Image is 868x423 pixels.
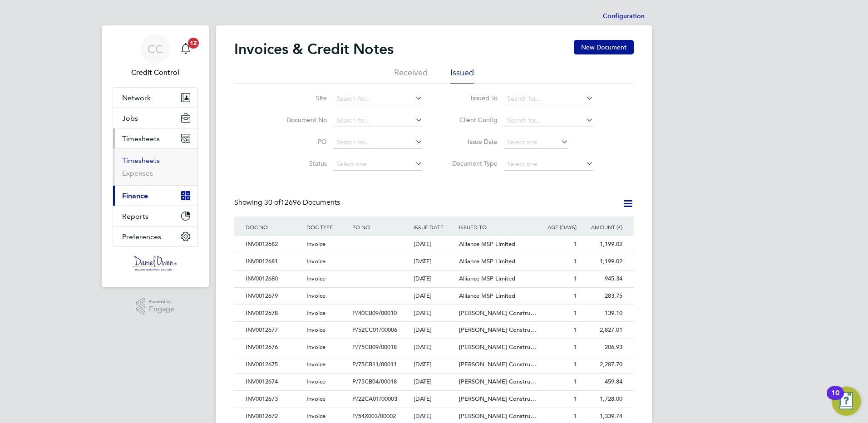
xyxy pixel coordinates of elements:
[411,305,457,322] div: [DATE]
[306,292,325,300] span: Invoice
[275,159,327,167] label: Status
[113,34,198,78] a: CCCredit Control
[243,288,304,305] div: INV0012679
[411,356,457,373] div: [DATE]
[411,288,457,305] div: [DATE]
[122,169,153,177] a: Expenses
[352,326,397,334] span: P/52CC01/00006
[306,395,325,403] span: Invoice
[394,67,428,84] li: Received
[113,88,197,108] button: Network
[306,343,325,351] span: Invoice
[333,93,423,105] input: Search for...
[411,374,457,390] div: [DATE]
[122,156,160,165] a: Timesheets
[177,34,195,64] a: 12
[264,198,281,207] span: 30 of
[459,378,536,385] span: [PERSON_NAME] Constru…
[352,343,397,351] span: P/75CB09/00018
[573,309,577,317] span: 1
[450,67,474,84] li: Issued
[113,226,197,246] button: Preferences
[459,275,515,282] span: Alliance MSP Limited
[573,326,577,334] span: 1
[573,378,577,385] span: 1
[573,360,577,368] span: 1
[352,360,397,368] span: P/75CB11/00011
[445,138,498,146] label: Issue Date
[113,108,197,128] button: Jobs
[603,7,645,25] li: Configuration
[573,395,577,403] span: 1
[275,116,327,124] label: Document No
[352,378,397,385] span: P/75CB04/00018
[306,360,325,368] span: Invoice
[411,271,457,287] div: [DATE]
[573,240,577,248] span: 1
[149,305,174,313] span: Engage
[122,134,160,143] span: Timesheets
[113,67,198,78] span: Credit Control
[136,298,175,315] a: Powered byEngage
[579,288,625,305] div: 283.75
[504,114,593,127] input: Search for...
[122,212,148,221] span: Reports
[573,343,577,351] span: 1
[459,412,536,420] span: [PERSON_NAME] Constru…
[459,326,536,334] span: [PERSON_NAME] Constru…
[113,186,197,206] button: Finance
[148,43,163,55] span: CC
[243,356,304,373] div: INV0012675
[306,309,325,317] span: Invoice
[459,240,515,248] span: Alliance MSP Limited
[411,391,457,408] div: [DATE]
[243,339,304,356] div: INV0012676
[306,275,325,282] span: Invoice
[306,378,325,385] span: Invoice
[411,339,457,356] div: [DATE]
[579,236,625,253] div: 1,199.02
[133,256,178,271] img: danielowen-logo-retina.png
[352,309,397,317] span: P/40CB09/00010
[122,192,148,200] span: Finance
[102,25,209,287] nav: Main navigation
[243,216,304,237] div: DOC NO
[573,275,577,282] span: 1
[831,393,839,405] div: 10
[304,216,350,237] div: DOC TYPE
[579,253,625,270] div: 1,199.02
[445,94,498,102] label: Issued To
[352,412,396,420] span: P/54X003/00002
[579,271,625,287] div: 945.34
[459,292,515,300] span: Alliance MSP Limited
[411,253,457,270] div: [DATE]
[264,198,340,207] span: 12696 Documents
[333,114,423,127] input: Search for...
[234,198,342,207] div: Showing
[122,114,138,123] span: Jobs
[411,322,457,339] div: [DATE]
[573,412,577,420] span: 1
[243,253,304,270] div: INV0012681
[579,391,625,408] div: 1,728.00
[579,339,625,356] div: 206.93
[234,40,394,58] h2: Invoices & Credit Notes
[243,305,304,322] div: INV0012678
[533,216,579,237] div: AGE (DAYS)
[243,236,304,253] div: INV0012682
[579,356,625,373] div: 2,287.70
[573,257,577,265] span: 1
[457,216,533,237] div: ISSUED TO
[188,38,199,49] span: 12
[333,158,423,171] input: Select one
[275,94,327,102] label: Site
[113,148,197,185] div: Timesheets
[306,240,325,248] span: Invoice
[445,116,498,124] label: Client Config
[579,305,625,322] div: 139.10
[275,138,327,146] label: PO
[579,374,625,390] div: 459.84
[504,136,568,149] input: Select one
[579,322,625,339] div: 2,827.01
[243,391,304,408] div: INV0012673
